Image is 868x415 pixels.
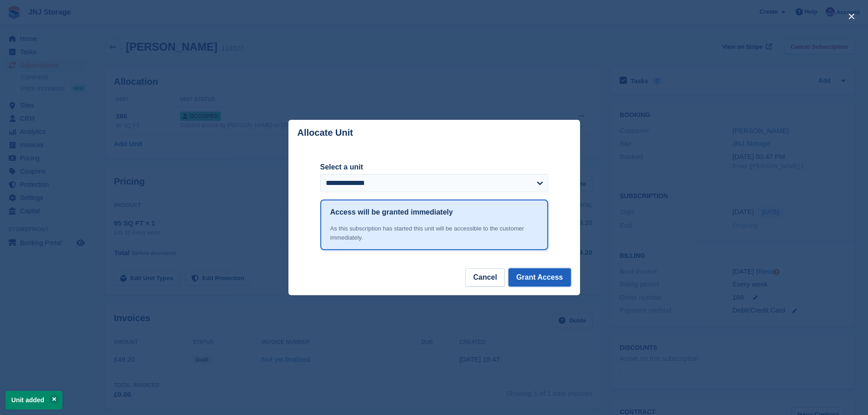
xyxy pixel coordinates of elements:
button: close [844,9,859,24]
div: As this subscription has started this unit will be accessible to the customer immediately. [330,224,538,242]
h1: Access will be granted immediately [330,207,453,218]
p: Unit added [5,391,62,410]
button: Cancel [465,268,504,287]
p: Allocate Unit [298,128,353,138]
button: Grant Access [508,268,571,287]
label: Select a unit [320,162,548,173]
